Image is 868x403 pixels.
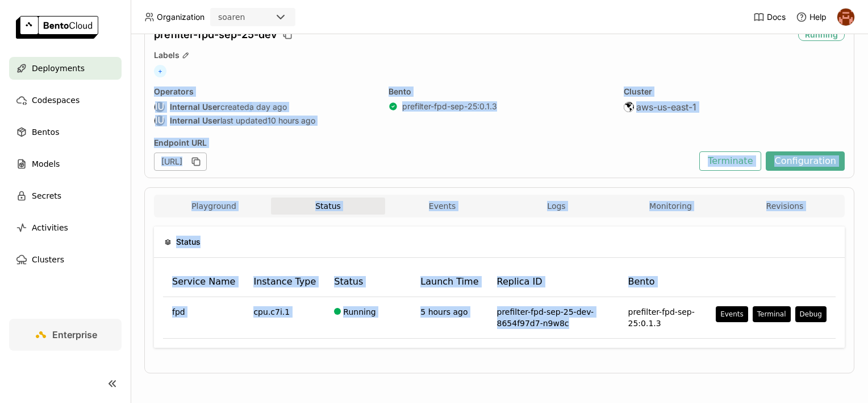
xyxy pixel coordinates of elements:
span: fpd [172,306,185,318]
div: Cluster [624,87,845,97]
a: Docs [753,11,786,23]
span: 5 hours ago [420,307,468,316]
div: Internal User [154,101,165,113]
div: Events [720,310,744,319]
td: prefilter-fpd-sep-25:0.1.3 [619,297,707,339]
a: Codespaces [9,89,122,112]
div: last updated [154,115,375,126]
div: IU [155,102,165,112]
span: + [154,65,166,77]
button: Events [385,198,499,215]
div: created [154,101,375,113]
div: Help [796,11,827,23]
button: Debug [795,306,827,322]
div: Operators [154,87,375,97]
div: Endpoint URL [154,138,694,148]
div: soaren [218,11,245,23]
strong: Internal User [170,116,220,126]
span: Codespaces [32,93,80,107]
span: Enterprise [52,329,97,340]
button: Playground [157,198,271,215]
span: prefilter-fpd-sep-25-dev [154,28,277,41]
button: Configuration [766,151,845,171]
th: Launch Time [411,267,487,297]
span: 10 hours ago [268,116,315,126]
td: Running [325,297,411,339]
a: Enterprise [9,319,122,351]
th: Bento [619,267,707,297]
button: Terminate [699,151,761,171]
strong: Internal User [170,102,220,112]
th: Instance Type [244,267,325,297]
span: Models [32,157,60,171]
button: Revisions [728,198,842,215]
span: Status [176,236,201,248]
span: Logs [547,201,565,211]
th: Service Name [163,267,244,297]
a: Models [9,153,122,175]
div: Running [798,28,845,41]
span: Bentos [32,125,59,139]
span: Docs [767,12,786,22]
span: Activities [32,221,68,235]
button: Terminal [753,306,791,322]
input: Selected soaren. [246,12,247,23]
button: Status [271,198,385,215]
div: Internal User [154,115,165,126]
th: Replica ID [488,267,619,297]
button: Events [716,306,748,322]
div: [URL] [154,153,207,171]
span: Help [809,12,827,22]
a: Activities [9,216,122,239]
th: Status [325,267,411,297]
span: Secrets [32,189,61,203]
span: a day ago [249,102,287,112]
img: logo [16,16,98,39]
span: Clusters [32,253,64,266]
img: h0akoisn5opggd859j2zve66u2a2 [837,9,854,26]
td: cpu.c7i.1 [244,297,325,339]
div: Labels [154,50,845,60]
span: Organization [157,12,205,22]
button: Monitoring [614,198,728,215]
a: prefilter-fpd-sep-25:0.1.3 [402,101,497,112]
a: Bentos [9,121,122,143]
div: Bento [389,87,610,97]
a: Deployments [9,57,122,80]
a: Clusters [9,248,122,271]
a: Secrets [9,184,122,207]
div: IU [155,116,165,126]
span: aws-us-east-1 [636,101,696,113]
td: prefilter-fpd-sep-25-dev-8654f97d7-n9w8c [488,297,619,339]
span: Deployments [32,61,85,75]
